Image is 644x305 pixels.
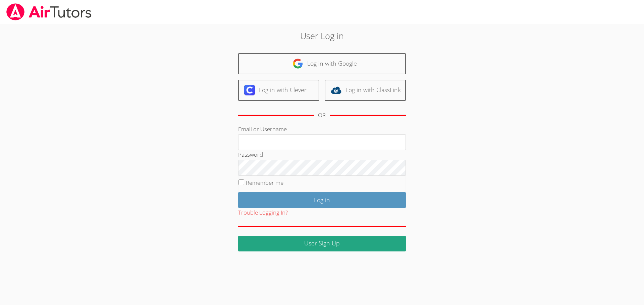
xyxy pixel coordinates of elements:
img: airtutors_banner-c4298cdbf04f3fff15de1276eac7730deb9818008684d7c2e4769d2f7ddbe033.png [6,3,92,20]
img: classlink-logo-d6bb404cc1216ec64c9a2012d9dc4662098be43eaf13dc465df04b49fa7ab582.svg [331,85,341,95]
button: Trouble Logging In? [238,208,288,218]
label: Remember me [246,179,283,186]
a: Log in with Clever [238,80,319,101]
h2: User Log in [148,29,496,42]
img: clever-logo-6eab21bc6e7a338710f1a6ff85c0baf02591cd810cc4098c63d3a4b26e2feb20.svg [244,85,255,95]
div: OR [318,110,326,120]
a: Log in with Google [238,53,406,74]
label: Email or Username [238,125,287,133]
input: Log in [238,192,406,208]
a: User Sign Up [238,236,406,251]
img: google-logo-50288ca7cdecda66e5e0955fdab243c47b7ad437acaf1139b6f446037453330a.svg [292,58,303,69]
label: Password [238,151,263,158]
a: Log in with ClassLink [325,80,406,101]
